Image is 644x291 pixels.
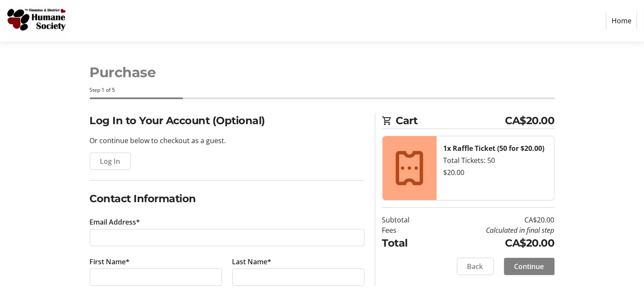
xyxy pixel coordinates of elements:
td: Subtotal [382,215,432,225]
a: Home [606,13,637,29]
span: Cart [396,113,505,128]
p: Or continue below to checkout as a guest. [90,135,365,146]
span: Log In [100,156,121,166]
label: First Name* [90,257,130,267]
span: CA$20.00 [505,113,555,128]
button: Log In [90,153,131,170]
div: $20.00 [444,167,547,178]
h2: Log In to Your Account (Optional) [90,113,365,128]
div: Step 1 of 5 [90,86,555,94]
td: CA$20.00 [432,235,555,251]
button: Continue [504,258,555,275]
label: Last Name* [232,257,272,267]
td: CA$20.00 [432,215,555,225]
span: Back [467,261,483,272]
span: Continue [514,261,544,272]
strong: 1x Raffle Ticket (50 for $20.00) [444,144,545,153]
div: Total Tickets: 50 [444,155,547,166]
h1: Purchase [90,62,555,83]
button: Back [457,258,494,275]
td: Fees [382,225,432,235]
label: Email Address* [90,217,140,227]
img: Timmins and District Humane Society's Logo [7,3,68,38]
td: Total [382,235,432,251]
h2: Contact Information [90,191,365,207]
td: Calculated in final step [432,225,555,235]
